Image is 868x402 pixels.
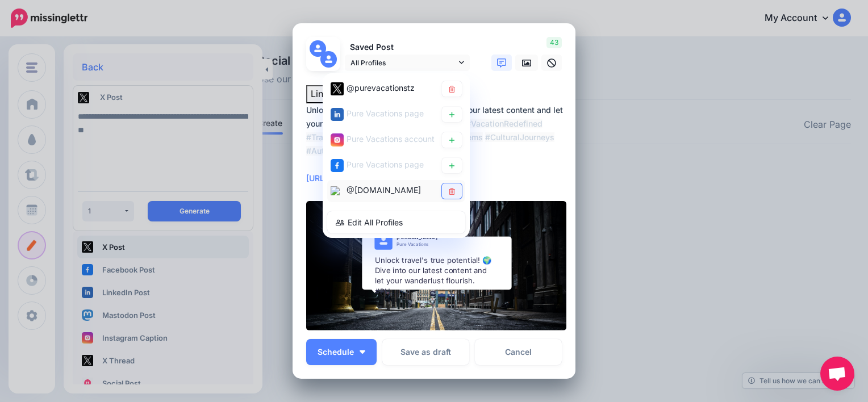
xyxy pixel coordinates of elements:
a: Cancel [475,339,562,365]
span: Pure Vacations page [347,160,424,169]
span: Pure Vacations page [347,108,424,118]
img: instagram-square.png [331,133,344,146]
span: 43 [546,37,562,48]
img: user_default_image.png [320,51,337,68]
button: Link [306,85,333,103]
a: All Profiles [345,55,470,71]
img: twitter-square.png [331,82,344,95]
span: @purevacationstz [347,83,415,93]
div: Unlock travel's true potential! 🌍 Dive into our latest content and let your wanderlust flourish. ... [375,255,498,296]
span: Pure Vacations [397,240,428,249]
img: arrow-down-white.png [360,350,365,354]
p: Saved Post [345,41,470,54]
span: Pure Vacations account [347,134,435,144]
img: facebook-square.png [331,159,344,172]
div: Unlock travel's true potential! 🌍 Dive into our latest content and let your wanderlust flourish. [306,103,567,185]
a: Edit All Profiles [327,211,465,233]
span: @[DOMAIN_NAME] [347,185,421,195]
button: Schedule [306,339,377,365]
span: Schedule [318,348,354,356]
img: bluesky-square.png [331,187,340,196]
button: Save as draft [382,339,469,365]
img: linkedin-square.png [331,108,344,121]
span: All Profiles [350,57,456,69]
span: [PERSON_NAME] [397,233,437,243]
img: user_default_image.png [310,40,326,57]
